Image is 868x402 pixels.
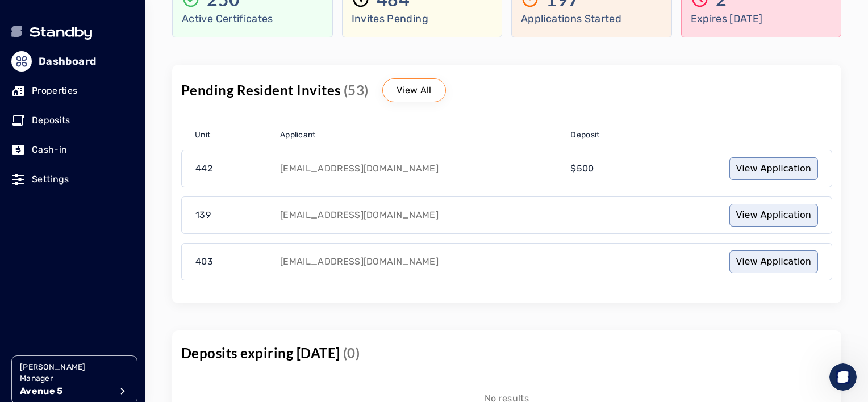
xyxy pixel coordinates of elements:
p: Properties [32,84,77,98]
span: Deposit [570,129,599,141]
a: View Application [729,157,818,180]
p: [EMAIL_ADDRESS][DOMAIN_NAME] [280,211,439,220]
p: Applications Started [521,11,662,27]
span: Applicant [280,129,316,141]
p: Cash-in [32,143,67,157]
p: 139 [195,208,211,222]
p: [EMAIL_ADDRESS][DOMAIN_NAME] [280,257,439,266]
p: Pending Resident Invites [181,81,369,99]
a: Properties [11,78,134,103]
a: View Application [729,250,818,273]
span: (53) [344,82,369,98]
p: $500 [570,162,594,175]
p: Deposits [32,114,70,127]
a: Settings [11,167,134,192]
p: Dashboard [39,53,96,69]
p: 403 [195,255,213,269]
a: Cash-in [11,137,134,162]
p: Settings [32,173,69,186]
p: Active Certificates [182,11,323,27]
a: Deposits [11,108,134,133]
a: View Application [729,204,818,227]
span: (0) [343,345,360,361]
p: Invites Pending [352,11,493,27]
p: [PERSON_NAME] Manager [20,362,112,384]
p: View All [397,83,432,97]
p: 442 [195,162,212,175]
p: Avenue 5 [20,384,111,398]
p: Expires [DATE] [691,11,832,27]
a: View All [382,78,446,102]
p: Deposits expiring [DATE] [181,344,360,362]
span: Unit [195,129,210,141]
iframe: Intercom live chat [829,363,857,391]
p: [EMAIL_ADDRESS][DOMAIN_NAME] [280,164,439,173]
a: Dashboard [11,49,134,74]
